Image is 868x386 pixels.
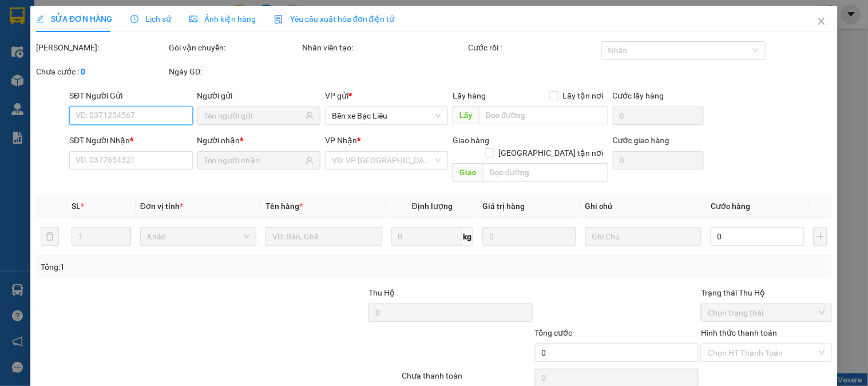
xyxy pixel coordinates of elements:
[265,202,303,211] span: Tên hàng
[453,163,483,182] span: Giao
[41,261,336,273] div: Tổng: 1
[265,227,382,246] input: VD: Bàn, Ghế
[613,136,669,145] label: Cước giao hàng
[204,154,303,167] input: Tên người nhận
[69,134,192,147] div: SĐT Người Nhận
[147,228,249,245] span: Khác
[169,41,300,54] div: Gói vận chuyển:
[197,134,320,147] div: Người nhận
[482,227,576,246] input: 0
[581,195,706,218] th: Ghi chú
[72,202,81,211] span: SL
[36,14,112,23] span: SỬA ĐƠN HÀNG
[701,328,777,337] label: Hình thức thanh toán
[69,89,192,102] div: SĐT Người Gửi
[169,65,300,78] div: Ngày GD:
[36,65,167,78] div: Chưa cước :
[482,202,525,211] span: Giá trị hàng
[274,15,283,24] img: icon
[558,89,608,102] span: Lấy tận nơi
[412,202,453,211] span: Định lượng
[494,147,608,159] span: [GEOGRAPHIC_DATA] tận nơi
[711,202,750,211] span: Cước hàng
[332,107,441,124] span: Bến xe Bạc Liêu
[469,41,599,54] div: Cước rồi :
[204,109,303,122] input: Tên người gửi
[81,67,85,76] b: 0
[36,15,44,23] span: edit
[701,286,831,299] div: Trạng thái Thu Hộ
[483,163,608,182] input: Dọc đường
[197,89,320,102] div: Người gửi
[325,136,357,145] span: VP Nhận
[368,288,395,297] span: Thu Hộ
[140,202,183,211] span: Đơn vị tính
[814,227,827,246] button: plus
[479,106,608,124] input: Dọc đường
[306,156,314,164] span: user
[189,14,256,23] span: Ảnh kiện hàng
[306,112,314,120] span: user
[189,15,197,23] span: picture
[325,89,448,102] div: VP gửi
[130,14,171,23] span: Lịch sử
[613,151,704,170] input: Cước giao hàng
[41,227,59,246] button: delete
[274,14,395,23] span: Yêu cầu xuất hóa đơn điện tử
[453,136,490,145] span: Giao hàng
[453,106,479,124] span: Lấy
[36,41,167,54] div: [PERSON_NAME]:
[613,107,704,125] input: Cước lấy hàng
[302,41,466,54] div: Nhân viên tạo:
[462,227,473,246] span: kg
[585,227,701,246] input: Ghi Chú
[708,304,825,321] span: Chọn trạng thái
[130,15,138,23] span: clock-circle
[453,91,486,100] span: Lấy hàng
[817,17,826,26] span: close
[806,6,838,38] button: Close
[535,328,573,337] span: Tổng cước
[613,91,664,100] label: Cước lấy hàng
